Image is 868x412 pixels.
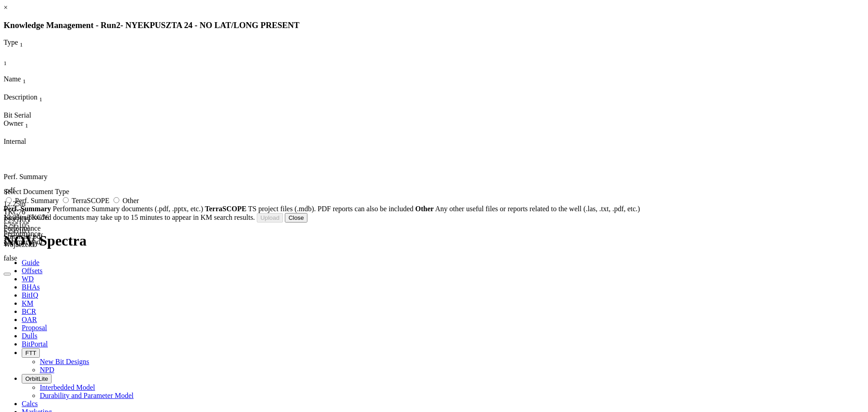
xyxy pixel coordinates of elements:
[40,384,95,391] a: Interbedded Model
[22,400,38,407] span: Calcs
[4,119,24,127] span: Owner
[4,57,26,75] div: Sort None
[248,205,414,213] span: TS project files (.mdb). PDF reports can also be included
[23,78,26,85] sub: 1
[4,137,26,145] span: Internal Only
[4,75,46,93] div: Sort None
[22,267,42,275] span: Offsets
[4,173,47,180] span: Perf. Summary
[4,119,53,129] div: Owner Sort None
[4,188,69,195] span: Select Document Type
[4,119,53,137] div: Sort None
[22,283,40,291] span: BHAs
[4,227,49,235] div: F295105
[4,57,26,67] div: Sort None
[4,57,7,65] span: Sort None
[25,122,28,129] sub: 1
[72,197,109,204] span: TerraSCOPE
[22,340,48,348] span: BitPortal
[22,275,34,283] span: WD
[22,316,37,323] span: OAR
[25,119,28,127] span: Sort None
[20,42,23,48] sub: 1
[4,205,51,213] strong: Perf. Summary
[205,205,246,213] strong: TerraSCOPE
[4,111,31,119] span: Bit Serial
[285,213,307,223] button: Close
[435,205,640,213] span: Any other useful files or reports related to the well (.las, .txt, .pdf, etc.)
[4,93,58,111] div: Sort None
[4,67,26,75] div: Column Menu
[4,38,49,48] div: Type Sort None
[4,75,21,83] span: Name
[4,186,26,194] div: .pdf
[257,213,283,223] button: Upload
[4,85,46,93] div: Column Menu
[22,259,39,266] span: Guide
[4,4,8,11] a: ×
[4,213,255,221] span: Newly uploaded documents may take up to 15 minutes to appear in KM search results.
[6,197,12,203] input: Perf. Summary
[39,96,42,103] sub: 1
[40,366,54,374] a: NPD
[4,129,53,137] div: Column Menu
[22,291,38,299] span: BitIQ
[4,213,58,246] div: 12.25in TKC76 F295105 Performance Summary.pdf
[123,197,139,204] span: Other
[113,197,119,203] input: Other
[53,205,203,213] span: Performance Summary documents (.pdf, .pptx, etc.)
[39,93,42,101] span: Sort None
[15,197,59,204] span: Perf. Summary
[4,38,18,46] span: Type
[23,75,26,83] span: Sort None
[22,308,36,315] span: BCR
[25,375,48,382] span: OrbitLite
[20,38,23,46] span: Sort None
[4,60,7,66] sub: 1
[4,38,49,57] div: Sort None
[22,332,38,340] span: Dulls
[22,324,47,331] span: Proposal
[101,20,123,30] span: Run -
[22,299,33,307] span: KM
[4,232,864,249] h1: NOV Spectra
[4,75,46,85] div: Name Sort None
[4,20,99,30] span: Knowledge Management -
[4,254,36,262] div: false
[40,392,134,399] a: Durability and Parameter Model
[415,205,434,213] strong: Other
[25,350,36,356] span: FTT
[116,20,120,30] span: 2
[4,93,38,101] span: Description
[4,103,58,111] div: Column Menu
[63,197,69,203] input: TerraSCOPE
[40,358,89,365] a: New Bit Designs
[4,49,49,57] div: Column Menu
[4,93,58,103] div: Description Sort None
[125,20,299,30] span: NYEKPUSZTA 24 - NO LAT/LONG PRESENT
